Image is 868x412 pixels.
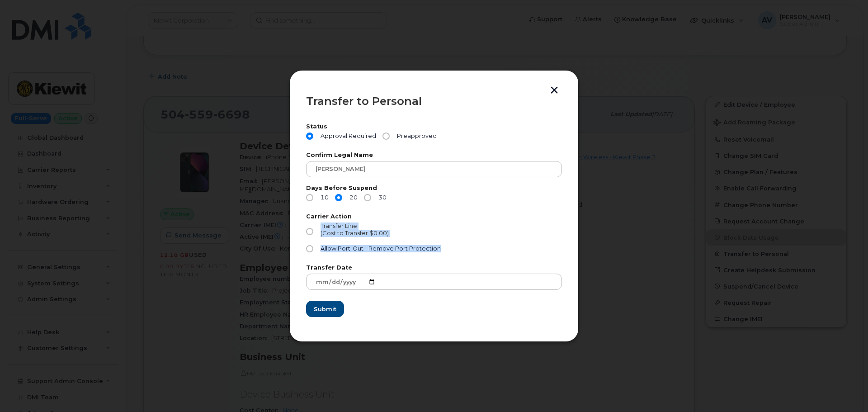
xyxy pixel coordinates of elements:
input: Allow Port-Out - Remove Port Protection [306,245,313,252]
input: 30 [364,194,371,201]
span: 30 [375,194,387,201]
input: 10 [306,194,313,201]
span: Transfer Line [321,223,357,229]
span: Approval Required [317,133,376,140]
span: Allow Port-Out - Remove Port Protection [321,245,441,252]
div: Transfer to Personal [306,96,562,107]
input: Transfer Line(Cost to Transfer $0.00) [306,228,313,235]
input: 20 [335,194,342,201]
label: Confirm Legal Name [306,152,562,158]
label: Days Before Suspend [306,185,562,191]
label: Carrier Action [306,214,562,220]
iframe: Messenger Launcher [829,373,861,405]
input: Preapproved [382,133,390,140]
input: Approval Required [306,133,313,140]
span: Submit [314,305,336,313]
span: 10 [317,194,329,201]
button: Submit [306,301,344,317]
div: (Cost to Transfer $0.00) [321,230,389,237]
span: Preapproved [393,133,437,140]
span: 20 [346,194,358,201]
label: Transfer Date [306,265,562,271]
label: Status [306,124,562,130]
